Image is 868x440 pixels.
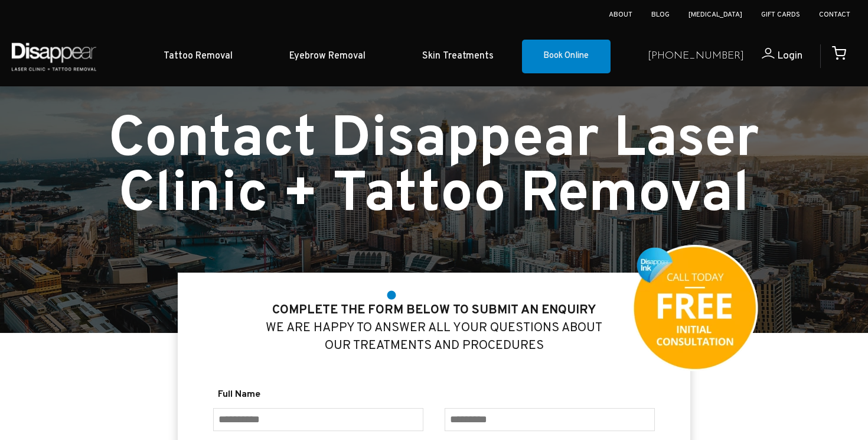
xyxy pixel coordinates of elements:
a: [PHONE_NUMBER] [648,48,744,65]
a: [MEDICAL_DATA] [688,10,742,20]
input: Full Name [213,408,423,431]
big: We are happy to answer all your questions about our treatments and Procedures [266,302,602,354]
a: Eyebrow Removal [261,38,394,75]
a: Contact [819,10,850,20]
a: Skin Treatments [394,38,522,75]
span: Login [777,49,802,63]
a: Gift Cards [761,10,800,20]
a: Login [744,48,802,65]
h1: Contact Disappear Laser Clinic + Tattoo Removal [30,114,838,224]
img: Free consultation badge [631,244,759,372]
a: About [609,10,632,20]
img: Disappear - Laser Clinic and Tattoo Removal Services in Sydney, Australia [9,35,99,77]
a: Tattoo Removal [135,38,261,75]
a: Blog [651,10,670,20]
span: Full Name [213,386,423,403]
a: Book Online [522,40,611,74]
strong: Complete the form below to submit an enquiry [272,302,596,318]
